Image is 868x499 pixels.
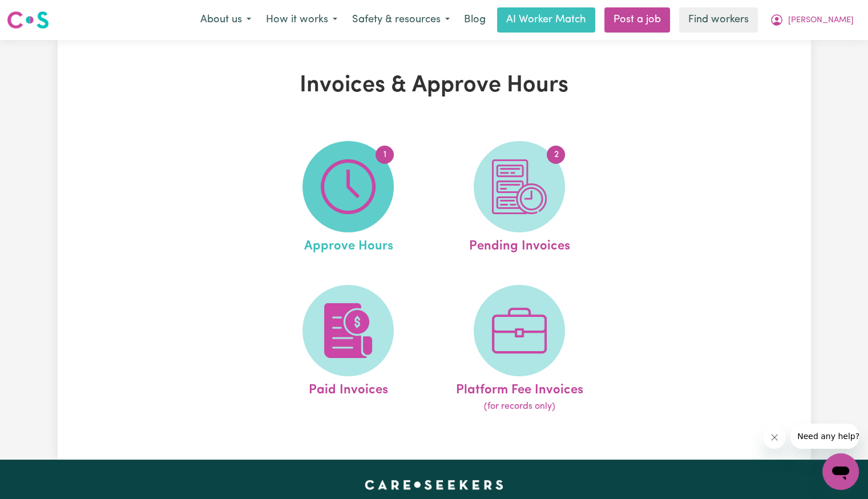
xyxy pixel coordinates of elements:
span: 2 [547,146,565,164]
iframe: Button to launch messaging window [822,453,859,490]
a: Find workers [679,7,758,33]
h1: Invoices & Approve Hours [190,72,679,99]
span: Paid Invoices [309,376,388,400]
span: Platform Fee Invoices [456,376,583,400]
button: My Account [762,8,861,32]
button: About us [193,8,259,32]
a: Careseekers logo [7,7,49,33]
a: Platform Fee Invoices(for records only) [437,285,601,414]
span: Pending Invoices [469,232,570,256]
button: How it works [259,8,345,32]
a: Careseekers home page [365,480,503,489]
iframe: Close message [763,426,786,449]
a: AI Worker Match [497,7,595,33]
span: (for records only) [484,400,555,413]
img: Careseekers logo [7,10,49,30]
iframe: Message from company [790,424,859,449]
span: Approve Hours [304,232,393,256]
a: Paid Invoices [266,285,430,414]
a: Pending Invoices [437,141,601,256]
span: 1 [376,146,394,164]
button: Safety & resources [345,8,457,32]
a: Approve Hours [266,141,430,256]
a: Blog [457,7,492,33]
span: [PERSON_NAME] [788,14,854,27]
a: Post a job [604,7,670,33]
span: Need any help? [7,8,69,17]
